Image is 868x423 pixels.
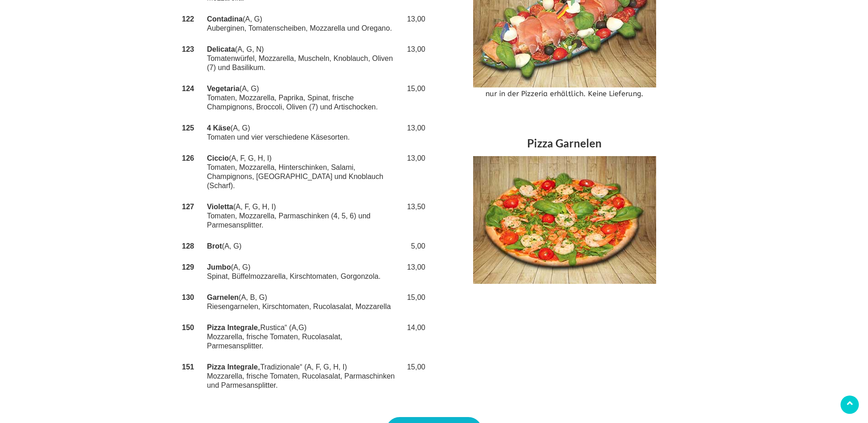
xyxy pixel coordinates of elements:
td: 5,00 [402,236,427,257]
strong: 151 [182,363,194,371]
strong: Pizza Integrale [207,363,258,371]
td: 13,00 [402,118,427,148]
td: (A, G) [205,236,402,257]
td: „Rustica“ (A,G) Mozzarella, frische Tomaten, Rucolasalat, Parmesansplitter. [205,317,402,357]
strong: Ciccio [207,154,229,162]
strong: 124 [182,85,194,92]
strong: 129 [182,263,194,271]
strong: 4 Käse [207,124,231,132]
strong: 127 [182,203,194,211]
strong: 122 [182,15,194,23]
strong: 126 [182,154,194,162]
td: 13,00 [402,9,427,39]
td: 13,50 [402,196,427,236]
strong: Delicata [207,45,235,53]
strong: 150 [182,324,194,331]
td: (A, B, G) Riesengarnelen, Kirschtomaten, Rucolasalat, Mozzarella [205,287,402,317]
strong: Vegetaria [207,85,239,92]
td: (A, F, G, H, I) Tomaten, Mozzarella, Hinterschinken, Salami, Champignons, [GEOGRAPHIC_DATA] und K... [205,148,402,196]
strong: Pizza Integrale [207,324,258,331]
td: 15,00 [402,357,427,396]
strong: Jumbo [207,263,231,271]
td: (A, G, N) Tomatenwürfel, Mozzarella, Muscheln, Knoblauch, Oliven (7) und Basilikum. [205,39,402,78]
strong: 123 [182,45,194,53]
strong: Brot [207,242,222,250]
img: Speisekarte - Pizza Garnelen [473,156,656,284]
td: 13,00 [402,148,427,196]
strong: 128 [182,242,194,250]
td: 13,00 [402,39,427,78]
strong: Garnelen [207,293,238,301]
h3: Pizza Garnelen [441,133,688,156]
strong: 130 [182,293,194,301]
td: (A, G) Tomaten, Mozzarella, Paprika, Spinat, frische Champignons, Broccoli, Oliven (7) und Artisc... [205,78,402,118]
td: (A, G) Tomaten und vier verschiedene Käsesorten. [205,118,402,148]
strong: Violetta [207,203,233,211]
td: (A, F, G, H, I) Tomaten, Mozzarella, Parmaschinken (4, 5, 6) und Parmesansplitter. [205,196,402,236]
td: 13,00 [402,257,427,287]
td: (A, G) Auberginen, Tomatenscheiben, Mozzarella und Oregano. [205,9,402,39]
strong: Contadina [207,15,243,23]
td: 14,00 [402,317,427,357]
td: „Tradizionale“ (A, F, G, H, I) Mozzarella, frische Tomaten, Rucolasalat, Parmaschinken und Parmes... [205,357,402,396]
td: 15,00 [402,78,427,118]
p: nur in der Pizzeria erhältlich. Keine Lieferung. [441,87,688,101]
td: 15,00 [402,287,427,317]
strong: 125 [182,124,194,132]
td: (A, G) Spinat, Büffelmozzarella, Kirschtomaten, Gorgonzola. [205,257,402,287]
